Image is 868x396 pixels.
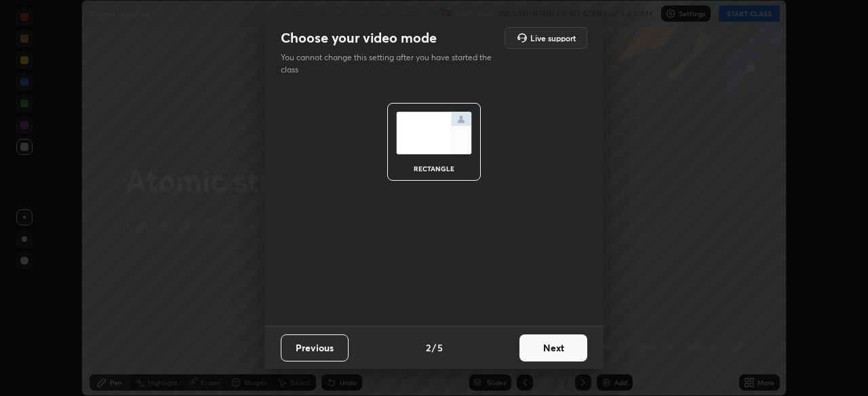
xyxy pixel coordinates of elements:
[407,165,461,172] div: rectangle
[281,29,437,47] h2: Choose your video mode
[437,340,443,355] h4: 5
[281,51,500,76] p: You cannot change this setting after you have started the class
[530,34,576,42] h5: Live support
[281,334,349,361] button: Previous
[396,112,472,154] img: normalScreenIcon.ae25ed63.svg
[432,340,436,355] h4: /
[519,334,587,361] button: Next
[426,340,431,355] h4: 2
